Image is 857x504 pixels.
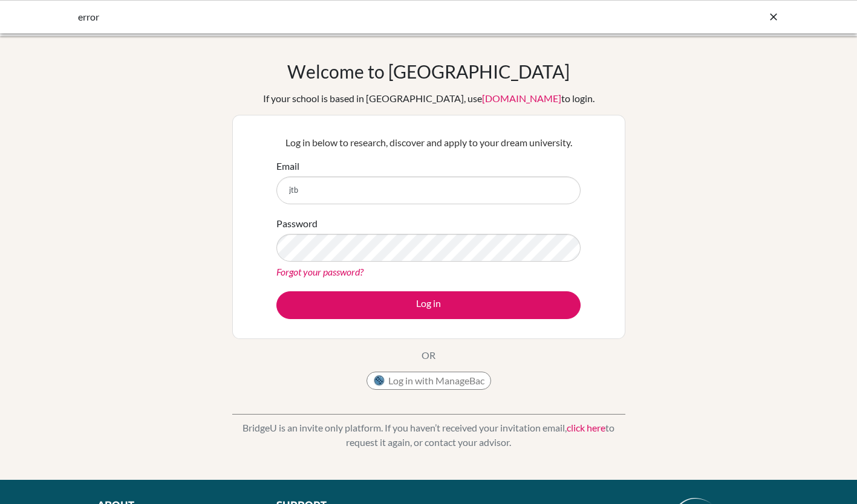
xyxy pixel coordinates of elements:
div: error [78,10,598,24]
button: Log in with ManageBac [367,372,491,390]
label: Email [276,159,299,173]
label: Password [276,216,318,231]
p: OR [422,348,435,363]
a: click here [567,422,605,433]
p: BridgeU is an invite only platform. If you haven’t received your invitation email, to request it ... [232,421,625,450]
p: Log in below to research, discover and apply to your dream university. [276,135,581,150]
div: If your school is based in [GEOGRAPHIC_DATA], use to login. [263,91,595,106]
a: [DOMAIN_NAME] [482,92,561,104]
a: Forgot your password? [276,266,363,277]
h1: Welcome to [GEOGRAPHIC_DATA] [287,60,570,82]
button: Log in [276,291,581,319]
